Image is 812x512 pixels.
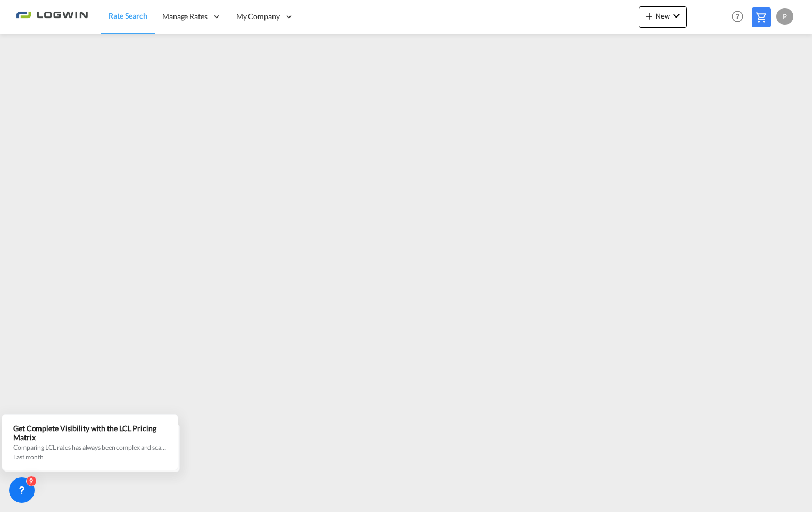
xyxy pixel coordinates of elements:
[639,6,687,28] button: icon-plus 400-fgNewicon-chevron-down
[728,7,752,27] div: Help
[643,10,656,22] md-icon: icon-plus 400-fg
[16,5,88,29] img: 2761ae10d95411efa20a1f5e0282d2d7.png
[776,8,793,25] div: P
[109,11,147,20] span: Rate Search
[162,11,208,22] span: Manage Rates
[236,11,280,22] span: My Company
[728,7,747,26] span: Help
[643,12,683,20] span: New
[670,10,683,22] md-icon: icon-chevron-down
